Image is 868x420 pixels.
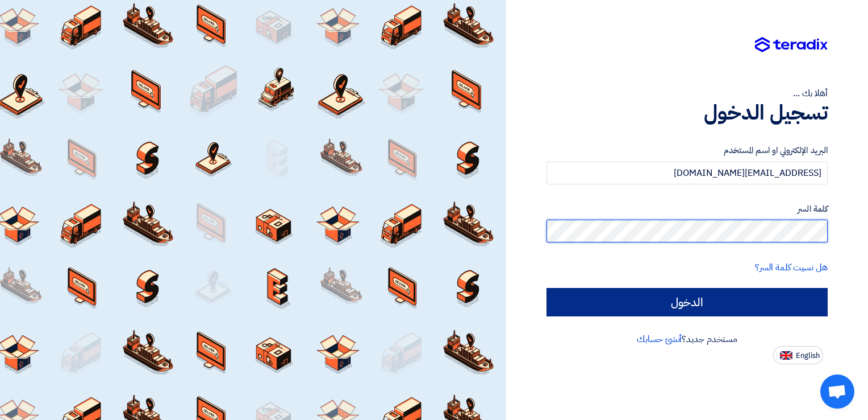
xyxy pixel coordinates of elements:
[546,203,828,216] label: كلمة السر
[546,87,828,100] div: أهلا بك ...
[780,351,792,360] img: en-US.png
[546,332,828,346] div: مستخدم جديد؟
[755,261,828,274] a: هل نسيت كلمة السر؟
[820,374,854,409] div: Open chat
[755,37,828,53] img: Teradix logo
[773,346,823,364] button: English
[546,288,828,316] input: الدخول
[796,352,820,360] span: English
[546,162,828,184] input: أدخل بريد العمل الإلكتروني او اسم المستخدم الخاص بك ...
[546,144,828,157] label: البريد الإلكتروني او اسم المستخدم
[637,332,682,346] a: أنشئ حسابك
[546,100,828,125] h1: تسجيل الدخول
